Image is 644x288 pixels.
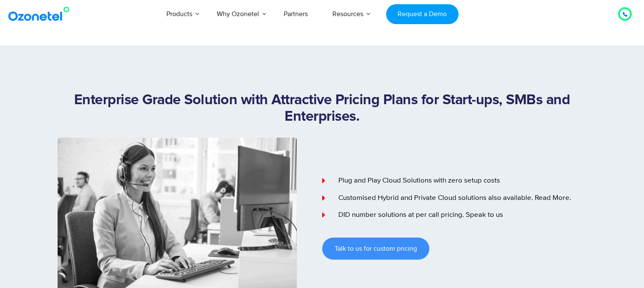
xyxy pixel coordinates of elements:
a: Customised Hybrid and Private Cloud solutions also available. Read More. [322,193,587,204]
a: Plug and Play Cloud Solutions with zero setup costs [322,175,587,186]
span: Plug and Play Cloud Solutions with zero setup costs [336,175,500,186]
a: Request a Demo [386,4,459,24]
a: Talk to us for custom pricing [322,238,429,260]
span: DID number solutions at per call pricing. Speak to us [336,210,503,221]
span: Talk to us for custom pricing [334,245,417,252]
span: Customised Hybrid and Private Cloud solutions also available. Read More. [336,193,571,204]
h1: Enterprise Grade Solution with Attractive Pricing Plans for Start-ups, SMBs and Enterprises. [58,92,587,125]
